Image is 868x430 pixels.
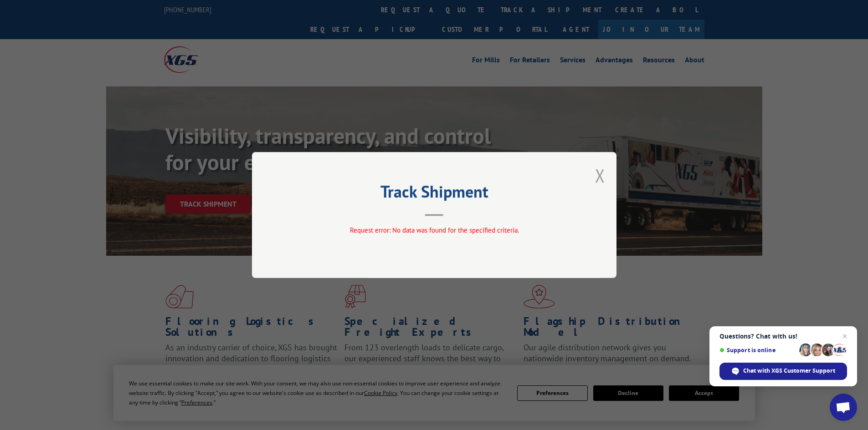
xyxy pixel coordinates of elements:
[830,394,857,421] div: Open chat
[719,333,847,340] span: Questions? Chat with us!
[719,363,847,380] div: Chat with XGS Customer Support
[719,347,796,354] span: Support is online
[839,331,850,342] span: Close chat
[349,226,519,234] span: Request error: No data was found for the specified criteria.
[298,185,571,202] h2: Track Shipment
[743,367,835,375] span: Chat with XGS Customer Support
[595,163,605,187] button: Close modal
